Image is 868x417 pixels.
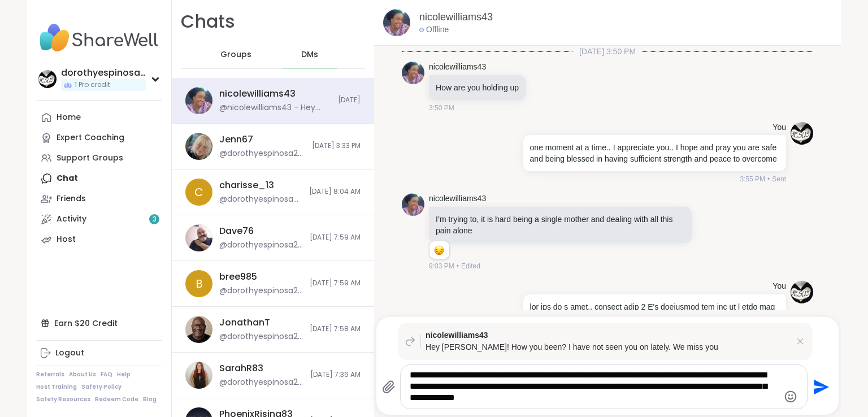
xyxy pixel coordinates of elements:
img: https://sharewell-space-live.sfo3.digitaloceanspaces.com/user-generated/0d4e8e7a-567c-4b30-a556-7... [791,122,813,145]
span: Edited [461,261,480,271]
div: Logout [55,347,84,359]
div: SarahR83 [219,362,263,375]
div: charisse_13 [219,179,274,192]
button: Emoji picker [784,390,797,403]
a: Host [36,229,162,250]
div: bree985 [219,271,257,283]
a: Expert Coaching [36,128,162,148]
h4: You [772,281,786,292]
div: JonathanT [219,316,270,329]
a: nicolewilliams43 [429,62,486,73]
span: [DATE] 3:50 PM [572,46,643,57]
div: Home [57,112,81,123]
span: [DATE] 7:36 AM [310,370,361,380]
a: Host Training [36,383,77,391]
textarea: Type your message [410,370,779,404]
span: [DATE] 7:59 AM [310,233,361,242]
span: [DATE] 8:04 AM [309,187,361,197]
a: Logout [36,343,162,363]
div: Reaction list [429,241,449,259]
div: Offline [419,24,449,36]
span: 3:55 PM [740,174,765,184]
a: About Us [69,371,96,379]
span: [DATE] 7:58 AM [310,324,361,334]
span: [DATE] 3:33 PM [312,141,361,151]
span: b [196,275,203,292]
span: Sent [772,174,786,184]
a: Support Groups [36,148,162,168]
div: Support Groups [57,153,123,164]
div: Jenn67 [219,133,253,146]
p: How are you holding up [436,82,519,93]
span: Groups [220,49,251,60]
img: dorothyespinosa26 [38,70,57,88]
div: @dorothyespinosa26 - sharing.. " [DEMOGRAPHIC_DATA] wept." ([DEMOGRAPHIC_DATA] book of [PERSON_NA... [219,331,303,342]
p: one moment at a time.. I appreciate you.. I hope and pray you are safe and being blessed in havin... [530,142,779,164]
div: dorothyespinosa26 [61,67,146,79]
span: c [194,184,203,201]
div: Expert Coaching [57,132,124,144]
a: FAQ [101,371,112,379]
a: Help [117,371,131,379]
img: https://sharewell-space-live.sfo3.digitaloceanspaces.com/user-generated/3172ec22-238d-4018-b8e7-1... [185,224,212,251]
h4: You [772,122,786,133]
div: Friends [57,193,86,205]
div: Dave76 [219,225,254,237]
img: https://sharewell-space-live.sfo3.digitaloceanspaces.com/user-generated/3403c148-dfcf-4217-9166-8... [402,193,424,216]
p: I’m trying to, it is hard being a single mother and dealing with all this pain alone [436,214,685,236]
img: https://sharewell-space-live.sfo3.digitaloceanspaces.com/user-generated/3403c148-dfcf-4217-9166-8... [383,9,410,36]
span: nicolewilliams43 [426,329,790,341]
div: Activity [57,214,86,225]
span: 1 Pro credit [75,80,110,90]
a: Redeem Code [95,396,138,403]
span: • [457,261,459,271]
h1: Chats [181,9,235,34]
span: [DATE] 7:59 AM [310,279,361,288]
div: Host [57,234,76,245]
img: ShareWell Nav Logo [36,18,162,58]
a: Home [36,107,162,128]
a: nicolewilliams43 [419,10,493,24]
button: Reactions: sad [433,246,445,255]
img: https://sharewell-space-live.sfo3.digitaloceanspaces.com/user-generated/b94b1aba-83a5-416b-9de2-8... [185,133,212,160]
div: @dorothyespinosa26 - sharing to you pictures of beautiful girls ( 26 out of 28 regard me as their... [219,377,303,388]
div: @dorothyespinosa26 - sharing.. " [DEMOGRAPHIC_DATA] wept." ([DEMOGRAPHIC_DATA] book of [PERSON_NA... [219,285,303,297]
div: @dorothyespinosa26 - sharing.. " [DEMOGRAPHIC_DATA] wept." ([DEMOGRAPHIC_DATA] book of [PERSON_NA... [219,194,302,205]
a: Safety Policy [81,383,121,391]
span: [DATE] [338,95,361,105]
a: Safety Resources [36,396,90,403]
div: nicolewilliams43 [219,88,296,100]
img: https://sharewell-space-live.sfo3.digitaloceanspaces.com/user-generated/0d4e8e7a-567c-4b30-a556-7... [791,281,813,303]
a: Blog [143,396,157,403]
span: DMs [301,49,318,60]
a: Activity3 [36,209,162,229]
p: Hey [PERSON_NAME]! How you been? I have not seen you on lately. We miss you [426,341,790,353]
button: Send [808,374,833,399]
span: • [767,174,770,184]
a: nicolewilliams43 [429,193,486,205]
div: Earn $20 Credit [36,313,162,333]
div: @nicolewilliams43 - Hey [PERSON_NAME]! How you been? I have not seen you on lately. We miss you [219,102,331,114]
img: https://sharewell-space-live.sfo3.digitaloceanspaces.com/user-generated/3403c148-dfcf-4217-9166-8... [185,87,212,114]
span: 3 [153,215,157,224]
span: 9:03 PM [429,261,454,271]
a: Referrals [36,371,64,379]
div: @dorothyespinosa26 - 😇 [219,148,305,159]
span: 3:50 PM [429,103,454,113]
img: https://sharewell-space-live.sfo3.digitaloceanspaces.com/user-generated/0e2c5150-e31e-4b6a-957d-4... [185,316,212,343]
img: https://sharewell-space-live.sfo3.digitaloceanspaces.com/user-generated/3403c148-dfcf-4217-9166-8... [402,62,424,84]
div: @dorothyespinosa26 - sharing.. " [DEMOGRAPHIC_DATA] wept." ([DEMOGRAPHIC_DATA] book of [PERSON_NA... [219,240,303,251]
a: Friends [36,189,162,209]
img: https://sharewell-space-live.sfo3.digitaloceanspaces.com/user-generated/ad949235-6f32-41e6-8b9f-9... [185,362,212,389]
